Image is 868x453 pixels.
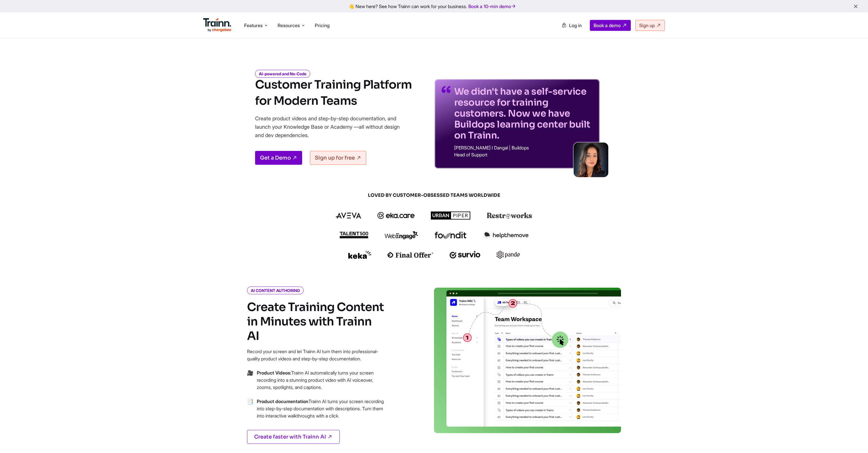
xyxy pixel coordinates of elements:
[483,231,529,239] img: helpthemove logo
[255,151,302,165] a: Get a Demo
[558,20,585,31] a: Log in
[247,369,253,398] span: →
[255,70,310,78] i: AI-powered and No-Code
[434,288,621,433] img: video creation | saas learning management system
[257,398,386,420] p: Trainn AI turns your screen recording into step-by-step documentation with descriptions. Turn the...
[442,86,451,93] img: quotes-purple.41a7099.svg
[257,370,291,376] b: Product Videos:
[295,192,573,199] span: LOVED BY CUSTOMER-OBSESSED TEAMS WORLDWIDE
[336,213,361,218] img: aveva logo
[257,369,386,391] p: Trainn AI automatically turns your screen recording into a stunning product video with AI voiceov...
[450,251,480,259] img: survio logo
[247,430,340,444] a: Create faster with Trainn AI
[497,251,520,259] img: pando logo
[590,20,631,31] a: Book a demo
[434,232,467,239] img: foundit logo
[247,348,386,362] p: Record your screen and let Trainn AI turn them into professional-quality product videos and step-...
[3,3,865,9] div: 👋 New here? See how Trainn can work for your business.
[385,231,418,239] img: webengage logo
[639,23,655,28] span: Sign up
[388,252,433,258] img: finaloffer logo
[487,212,532,219] img: restroworks logo
[454,86,593,141] p: We didn't have a self-service resource for training customers. Now we have Buildops learning cent...
[594,23,621,28] span: Book a demo
[348,251,371,259] img: keka logo
[454,152,593,157] p: Head of Support
[574,143,608,177] img: sabina-buildops.d2e8138.png
[255,114,408,139] p: Create product videos and step-by-step documentation, and launch your Knowledge Base or Academy —...
[244,22,263,29] span: Features
[467,2,517,10] a: Book a 10-min demo
[315,23,330,28] a: Pricing
[454,145,593,150] p: [PERSON_NAME] I Dangal | Buildops
[247,300,386,343] h2: Create Training Content in Minutes with Trainn AI
[569,23,582,28] span: Log in
[247,287,304,294] i: AI CONTENT AUTHORING
[339,231,368,239] img: talent500 logo
[247,398,253,426] span: →
[278,22,300,29] span: Resources
[377,212,415,219] img: ekacare logo
[257,398,308,404] b: Product documentation
[635,20,665,31] a: Sign up
[255,77,412,109] h1: Customer Training Platform for Modern Teams
[310,151,366,165] a: Sign up for free
[203,18,231,32] img: Trainn Logo
[431,211,471,220] img: urbanpiper logo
